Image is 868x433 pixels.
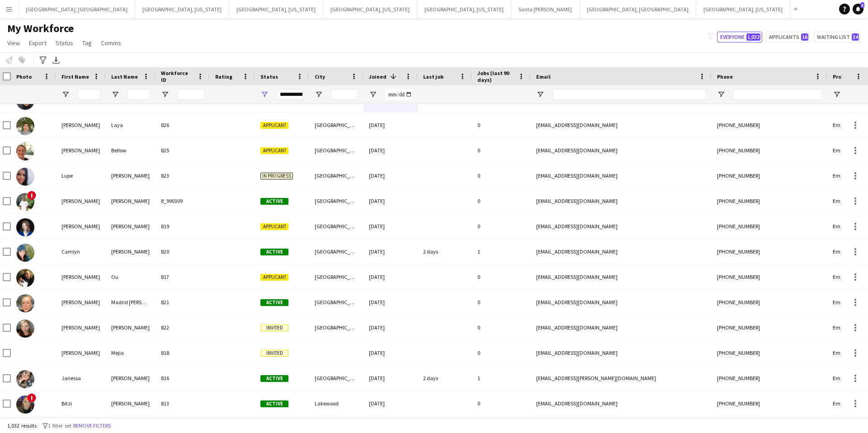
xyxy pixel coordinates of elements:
[101,39,121,47] span: Comms
[712,340,827,365] div: [PHONE_NUMBER]
[746,33,760,41] span: 1,032
[363,188,418,213] div: [DATE]
[106,366,156,391] div: [PERSON_NAME]
[385,89,412,100] input: Joined Filter Input
[477,70,514,83] span: Jobs (last 90 days)
[16,218,34,236] img: Bailey Wertzberger
[16,168,34,186] img: Lupe kimball
[156,391,210,416] div: 813
[472,315,531,340] div: 0
[56,138,106,163] div: [PERSON_NAME]
[156,188,210,213] div: lf_990309
[309,290,363,315] div: [GEOGRAPHIC_DATA]
[106,138,156,163] div: Bellow
[696,0,790,18] button: [GEOGRAPHIC_DATA], [US_STATE]
[16,244,34,262] img: Camlyn Bowen
[363,391,418,416] div: [DATE]
[531,188,712,213] div: [EMAIL_ADDRESS][DOMAIN_NAME]
[712,214,827,239] div: [PHONE_NUMBER]
[16,395,34,414] img: Bitzi Fansler
[801,33,808,41] span: 16
[315,73,325,80] span: City
[16,73,32,80] span: Photo
[71,421,113,431] button: Remove filters
[156,366,210,391] div: 816
[27,393,36,402] span: !
[423,73,443,80] span: Last job
[106,239,156,264] div: [PERSON_NAME]
[82,39,92,47] span: Tag
[29,39,47,47] span: Export
[733,89,822,100] input: Phone Filter Input
[56,39,73,47] span: Status
[97,37,125,49] a: Comms
[712,138,827,163] div: [PHONE_NUMBER]
[331,89,358,100] input: City Filter Input
[369,90,377,99] button: Open Filter Menu
[712,163,827,188] div: [PHONE_NUMBER]
[472,340,531,365] div: 0
[106,391,156,416] div: [PERSON_NAME]
[106,264,156,289] div: Ou
[363,239,418,264] div: [DATE]
[315,90,323,99] button: Open Filter Menu
[215,73,232,80] span: Rating
[111,90,119,99] button: Open Filter Menu
[156,113,210,137] div: 826
[712,239,827,264] div: [PHONE_NUMBER]
[25,37,50,49] a: Export
[177,89,204,100] input: Workforce ID Filter Input
[712,290,827,315] div: [PHONE_NUMBER]
[531,340,712,365] div: [EMAIL_ADDRESS][DOMAIN_NAME]
[472,366,531,391] div: 1
[712,188,827,213] div: [PHONE_NUMBER]
[363,214,418,239] div: [DATE]
[16,117,34,135] img: Flavio Laya
[472,163,531,188] div: 0
[106,113,156,137] div: Laya
[156,264,210,289] div: 817
[161,90,169,99] button: Open Filter Menu
[417,0,511,18] button: [GEOGRAPHIC_DATA], [US_STATE]
[135,0,229,18] button: [GEOGRAPHIC_DATA], [US_STATE]
[712,366,827,391] div: [PHONE_NUMBER]
[4,37,24,49] a: View
[363,290,418,315] div: [DATE]
[260,147,288,154] span: Applicant
[309,113,363,137] div: [GEOGRAPHIC_DATA]
[552,89,706,100] input: Email Filter Input
[56,188,106,213] div: [PERSON_NAME]
[363,340,418,365] div: [DATE]
[260,299,288,306] span: Active
[27,191,36,200] span: !
[106,340,156,365] div: Mejia
[260,173,293,179] span: In progress
[16,370,34,388] img: Janessa Revelez
[260,249,288,255] span: Active
[511,0,580,18] button: Santa [PERSON_NAME]
[472,214,531,239] div: 0
[363,138,418,163] div: [DATE]
[106,188,156,213] div: [PERSON_NAME]
[16,320,34,338] img: Faye Blanchette
[472,264,531,289] div: 0
[260,350,288,357] span: Invited
[106,214,156,239] div: [PERSON_NAME]
[106,290,156,315] div: Madrid [PERSON_NAME]
[833,73,851,80] span: Profile
[260,274,288,281] span: Applicant
[418,239,472,264] div: 2 days
[472,138,531,163] div: 0
[363,315,418,340] div: [DATE]
[156,340,210,365] div: 818
[260,400,288,407] span: Active
[418,366,472,391] div: 2 days
[309,366,363,391] div: [GEOGRAPHIC_DATA]
[712,264,827,289] div: [PHONE_NUMBER]
[309,214,363,239] div: [GEOGRAPHIC_DATA]
[309,264,363,289] div: [GEOGRAPHIC_DATA]
[16,142,34,160] img: Jennifer Bellow
[531,163,712,188] div: [EMAIL_ADDRESS][DOMAIN_NAME]
[860,2,864,8] span: 3
[127,89,150,100] input: Last Name Filter Input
